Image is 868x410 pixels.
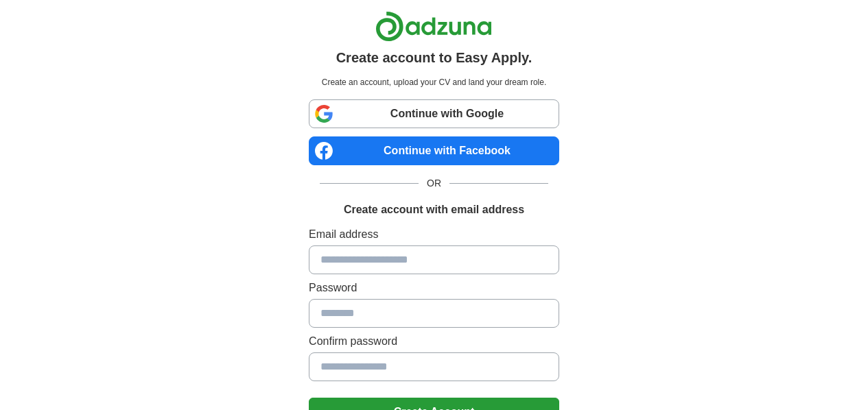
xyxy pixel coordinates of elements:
label: Confirm password [309,333,559,350]
span: OR [419,176,449,191]
p: Create an account, upload your CV and land your dream role. [312,76,556,88]
label: Email address [309,226,559,243]
a: Continue with Facebook [309,136,559,165]
h1: Create account to Easy Apply. [336,47,532,68]
img: Adzuna logo [375,11,492,42]
a: Continue with Google [309,99,559,128]
label: Password [309,280,559,296]
h1: Create account with email address [344,202,524,218]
